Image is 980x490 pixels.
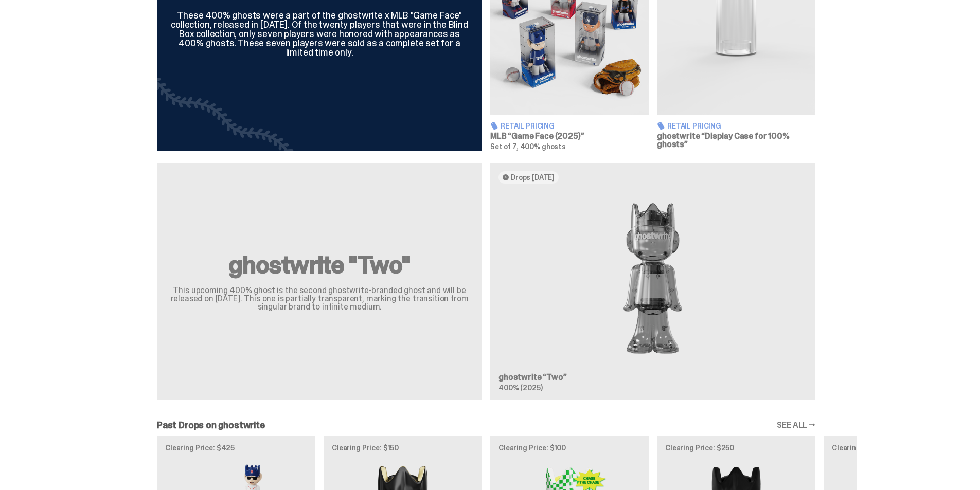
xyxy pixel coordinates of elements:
[498,192,807,366] img: Two
[490,142,566,151] span: Set of 7, 400% ghosts
[501,122,555,130] span: Retail Pricing
[165,444,307,451] p: Clearing Price: $425
[332,444,474,451] p: Clearing Price: $150
[498,383,542,392] span: 400% (2025)
[498,373,807,382] h3: ghostwrite “Two”
[777,421,815,429] a: SEE ALL →
[665,444,807,451] p: Clearing Price: $250
[169,252,470,277] h2: ghostwrite "Two"
[511,173,555,182] span: Drops [DATE]
[657,132,815,149] h3: ghostwrite “Display Case for 100% ghosts”
[490,132,649,140] h3: MLB “Game Face (2025)”
[498,444,640,451] p: Clearing Price: $100
[169,11,470,57] div: These 400% ghosts were a part of the ghostwrite x MLB "Game Face" collection, released in [DATE]....
[169,286,470,311] p: This upcoming 400% ghost is the second ghostwrite-branded ghost and will be released on [DATE]. T...
[667,122,721,130] span: Retail Pricing
[157,421,265,430] h2: Past Drops on ghostwrite
[832,444,974,451] p: Clearing Price: $150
